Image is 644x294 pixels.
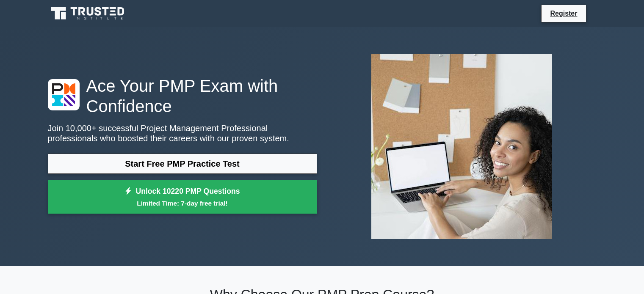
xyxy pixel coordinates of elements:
[48,154,317,174] a: Start Free PMP Practice Test
[545,8,582,19] a: Register
[48,76,317,116] h1: Ace Your PMP Exam with Confidence
[48,123,317,143] p: Join 10,000+ successful Project Management Professional professionals who boosted their careers w...
[48,180,317,214] a: Unlock 10220 PMP QuestionsLimited Time: 7-day free trial!
[58,198,307,208] small: Limited Time: 7-day free trial!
